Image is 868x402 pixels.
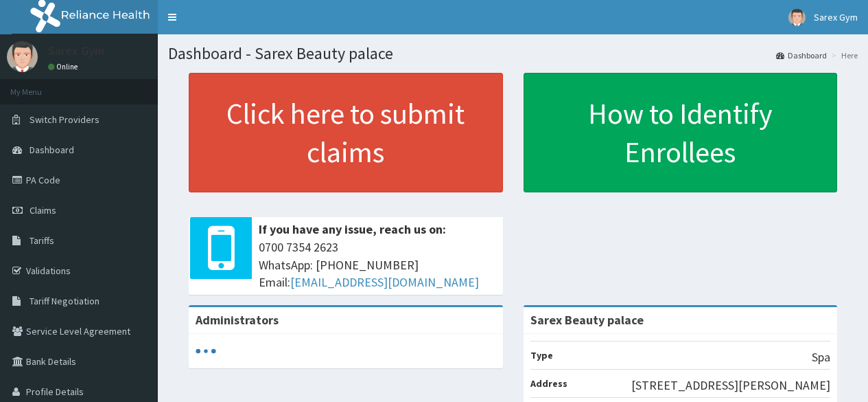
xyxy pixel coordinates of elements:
[530,349,553,361] b: Type
[530,312,644,328] strong: Sarex Beauty palace
[259,221,446,237] b: If you have any issue, reach us on:
[290,274,479,290] a: [EMAIL_ADDRESS][DOMAIN_NAME]
[48,62,81,71] a: Online
[30,295,99,307] span: Tariff Negotiation
[48,45,104,57] p: Sarex Gym
[530,377,567,390] b: Address
[196,312,279,328] b: Administrators
[812,348,830,366] p: Spa
[259,238,496,291] span: 0700 7354 2623 WhatsApp: [PHONE_NUMBER] Email:
[168,45,858,63] h1: Dashboard - Sarex Beauty palace
[7,41,38,72] img: User Image
[30,204,56,216] span: Claims
[30,144,74,156] span: Dashboard
[814,11,858,23] span: Sarex Gym
[524,73,838,192] a: How to Identify Enrollees
[30,113,99,126] span: Switch Providers
[828,49,858,61] li: Here
[776,49,827,61] a: Dashboard
[788,9,806,26] img: User Image
[196,341,216,361] svg: audio-loading
[189,73,503,192] a: Click here to submit claims
[30,234,54,247] span: Tariffs
[631,377,830,394] p: [STREET_ADDRESS][PERSON_NAME]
